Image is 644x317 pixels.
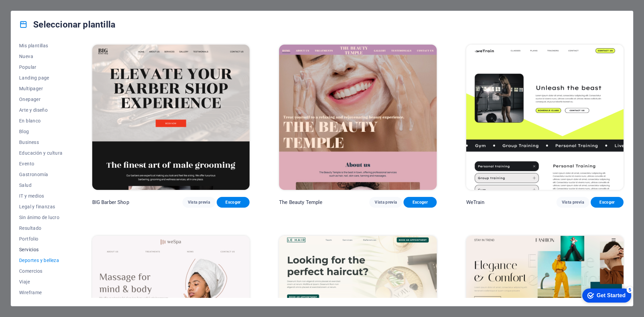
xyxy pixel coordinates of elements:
[19,258,63,263] span: Deportes y belleza
[19,75,63,81] span: Landing page
[562,200,584,205] span: Vista previa
[222,200,244,205] span: Escoger
[556,197,589,208] button: Vista previa
[92,45,250,190] img: BIG Barber Shop
[19,215,63,220] span: Sin ánimo de lucro
[466,199,485,206] p: WeTrain
[19,107,63,113] span: Arte y diseño
[19,268,63,274] span: Comercios
[19,236,63,242] span: Portfolio
[19,51,63,62] button: Nueva
[19,158,63,169] button: Evento
[591,197,624,208] button: Escoger
[19,118,63,123] span: En blanco
[19,19,115,30] h4: Seleccionar plantilla
[19,276,63,287] button: Viaje
[19,255,63,266] button: Deportes y belleza
[19,172,63,177] span: Gastronomía
[369,197,402,208] button: Vista previa
[19,72,63,83] button: Landing page
[19,94,63,105] button: Onepager
[19,290,63,295] span: Wireframe
[375,200,397,205] span: Vista previa
[92,199,129,206] p: BIG Barber Shop
[19,97,63,102] span: Onepager
[19,244,63,255] button: Servicios
[279,45,436,190] img: The Beauty Temple
[19,266,63,276] button: Comercios
[19,233,63,244] button: Portfolio
[5,3,54,17] div: Get Started 5 items remaining, 0% complete
[19,64,63,70] span: Popular
[50,1,56,8] div: 5
[19,287,63,298] button: Wireframe
[19,225,63,231] span: Resultado
[19,204,63,209] span: Legal y finanzas
[19,191,63,201] button: IT y medios
[19,201,63,212] button: Legal y finanzas
[19,40,63,51] button: Mis plantillas
[19,43,63,48] span: Mis plantillas
[19,182,63,188] span: Salud
[409,200,431,205] span: Escoger
[19,180,63,191] button: Salud
[19,161,63,166] span: Evento
[19,148,63,158] button: Educación y cultura
[596,200,618,205] span: Escoger
[19,212,63,223] button: Sin ánimo de lucro
[404,197,436,208] button: Escoger
[19,83,63,94] button: Multipager
[182,197,215,208] button: Vista previa
[19,54,63,59] span: Nueva
[279,199,322,206] p: The Beauty Temple
[19,126,63,137] button: Blog
[19,247,63,252] span: Servicios
[19,137,63,148] button: Business
[19,140,63,145] span: Business
[19,223,63,233] button: Resultado
[19,169,63,180] button: Gastronomía
[19,279,63,284] span: Viaje
[19,115,63,126] button: En blanco
[19,129,63,134] span: Blog
[19,150,63,156] span: Educación y cultura
[19,86,63,91] span: Multipager
[188,200,210,205] span: Vista previa
[217,197,250,208] button: Escoger
[19,62,63,72] button: Popular
[20,7,49,13] div: Get Started
[19,193,63,199] span: IT y medios
[466,45,624,190] img: WeTrain
[19,105,63,115] button: Arte y diseño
